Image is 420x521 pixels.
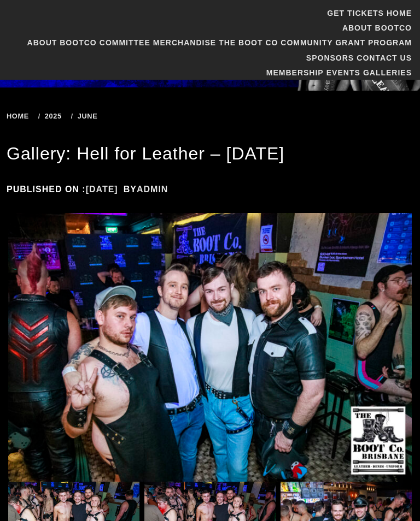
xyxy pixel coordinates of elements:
[124,185,174,194] span: by
[27,38,97,47] a: About BootCo
[7,142,413,165] h1: Gallery: Hell for Leather – [DATE]
[7,185,124,194] span: Published on :
[38,112,66,120] a: 2025
[342,23,412,32] a: About BootCo
[327,9,384,17] a: GET TICKETS
[71,112,102,120] a: June
[219,38,412,47] a: The Boot Co Community Grant Program
[100,38,150,47] a: Committee
[363,68,412,77] a: Galleries
[86,185,118,194] a: [DATE]
[7,113,266,120] div: Breadcrumbs
[153,38,216,47] a: Merchandise
[387,9,412,17] a: Home
[306,54,354,62] a: Sponsors
[7,112,33,120] a: Home
[266,68,324,77] a: Membership
[326,68,360,77] a: Events
[137,185,168,194] a: admin
[357,54,412,62] a: Contact Us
